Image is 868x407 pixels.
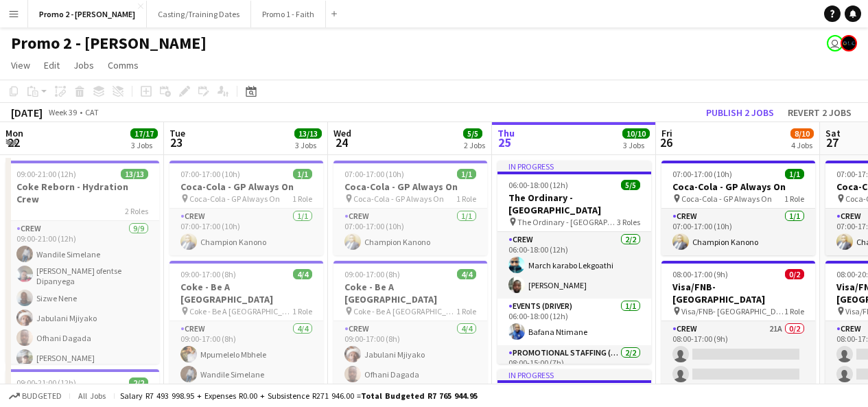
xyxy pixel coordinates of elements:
[294,128,322,139] span: 13/13
[622,128,650,139] span: 10/10
[784,194,804,204] span: 1 Role
[85,107,99,117] div: CAT
[11,59,30,71] span: View
[180,169,240,179] span: 07:00-17:00 (10h)
[131,140,157,150] div: 3 Jobs
[5,127,23,139] span: Mon
[661,321,815,388] app-card-role: Crew21A0/208:00-17:00 (9h)
[129,377,148,388] span: 2/2
[44,59,60,71] span: Edit
[790,128,814,139] span: 8/10
[169,209,323,255] app-card-role: Crew1/107:00-17:00 (10h)Champion Kanono
[120,391,478,401] div: Salary R7 493 998.95 + Expenses R0.00 + Subsistence R271 946.00 =
[661,127,672,139] span: Fri
[623,140,649,150] div: 3 Jobs
[672,169,732,179] span: 07:00-17:00 (10h)
[38,56,65,74] a: Edit
[344,269,400,279] span: 09:00-17:00 (8h)
[782,104,857,121] button: Revert 2 jobs
[497,191,651,216] h3: The Ordinary - [GEOGRAPHIC_DATA]
[125,206,148,216] span: 2 Roles
[497,369,651,380] div: In progress
[11,106,43,119] div: [DATE]
[5,161,159,364] app-job-card: 09:00-21:00 (12h)13/13Coke Reborn - Hydration Crew2 RolesCrew9/909:00-21:00 (12h)Wandile Simelane...
[681,194,772,204] span: Coca-Cola - GP Always On
[791,140,813,150] div: 4 Jobs
[508,180,568,190] span: 06:00-18:00 (12h)
[73,59,94,71] span: Jobs
[825,127,841,139] span: Sat
[464,140,485,150] div: 2 Jobs
[497,161,651,172] div: In progress
[121,169,148,179] span: 13/13
[617,217,640,227] span: 3 Roles
[169,181,323,193] h3: Coca-Cola - GP Always On
[497,232,651,299] app-card-role: Crew2/206:00-18:00 (12h)March karabo Lekgoathi[PERSON_NAME]
[353,194,444,204] span: Coca-Cola - GP Always On
[333,181,487,193] h3: Coca-Cola - GP Always On
[68,56,99,74] a: Jobs
[784,306,804,316] span: 1 Role
[189,194,280,204] span: Coca-Cola - GP Always On
[251,1,326,27] button: Promo 1 - Faith
[495,135,515,150] span: 25
[333,161,487,255] app-job-card: 07:00-17:00 (10h)1/1Coca-Cola - GP Always On Coca-Cola - GP Always On1 RoleCrew1/107:00-17:00 (10...
[841,35,857,51] app-user-avatar: Eddie Malete
[497,161,651,364] app-job-card: In progress06:00-18:00 (12h)5/5The Ordinary - [GEOGRAPHIC_DATA] The Ordinary - [GEOGRAPHIC_DATA]3...
[75,391,108,401] span: All jobs
[497,299,651,345] app-card-role: Events (Driver)1/106:00-18:00 (12h)Bafana Ntimane
[661,181,815,193] h3: Coca-Cola - GP Always On
[517,217,617,227] span: The Ordinary - [GEOGRAPHIC_DATA]
[333,209,487,255] app-card-role: Crew1/107:00-17:00 (10h)Champion Kanono
[180,269,236,279] span: 09:00-17:00 (8h)
[169,127,185,139] span: Tue
[22,391,62,401] span: Budgeted
[331,135,351,150] span: 24
[823,135,841,150] span: 27
[333,127,351,139] span: Wed
[169,161,323,255] app-job-card: 07:00-17:00 (10h)1/1Coca-Cola - GP Always On Coca-Cola - GP Always On1 RoleCrew1/107:00-17:00 (10...
[130,128,158,139] span: 17/17
[672,269,728,279] span: 08:00-17:00 (9h)
[457,269,476,279] span: 4/4
[16,169,76,179] span: 09:00-21:00 (12h)
[102,56,144,74] a: Comms
[295,140,321,150] div: 3 Jobs
[701,104,779,121] button: Publish 2 jobs
[463,128,482,139] span: 5/5
[621,180,640,190] span: 5/5
[45,107,80,117] span: Week 39
[5,181,159,205] h3: Coke Reborn - Hydration Crew
[661,281,815,305] h3: Visa/FNB- [GEOGRAPHIC_DATA]
[3,135,23,150] span: 22
[661,161,815,255] app-job-card: 07:00-17:00 (10h)1/1Coca-Cola - GP Always On Coca-Cola - GP Always On1 RoleCrew1/107:00-17:00 (10...
[333,281,487,305] h3: Coke - Be A [GEOGRAPHIC_DATA]
[28,1,147,27] button: Promo 2 - [PERSON_NAME]
[189,306,292,316] span: Coke - Be A [GEOGRAPHIC_DATA]
[344,169,404,179] span: 07:00-17:00 (10h)
[5,56,36,74] a: View
[785,169,804,179] span: 1/1
[167,135,185,150] span: 23
[169,281,323,305] h3: Coke - Be A [GEOGRAPHIC_DATA]
[7,388,64,404] button: Budgeted
[292,194,312,204] span: 1 Role
[827,35,843,51] app-user-avatar: Tesa Nicolau
[785,269,804,279] span: 0/2
[681,306,784,316] span: Visa/FNB- [GEOGRAPHIC_DATA]
[293,169,312,179] span: 1/1
[147,1,251,27] button: Casting/Training Dates
[661,261,815,388] app-job-card: 08:00-17:00 (9h)0/2Visa/FNB- [GEOGRAPHIC_DATA] Visa/FNB- [GEOGRAPHIC_DATA]1 RoleCrew21A0/208:00-1...
[661,209,815,255] app-card-role: Crew1/107:00-17:00 (10h)Champion Kanono
[108,59,139,71] span: Comms
[353,306,456,316] span: Coke - Be A [GEOGRAPHIC_DATA]
[457,169,476,179] span: 1/1
[16,377,76,388] span: 09:00-21:00 (12h)
[456,194,476,204] span: 1 Role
